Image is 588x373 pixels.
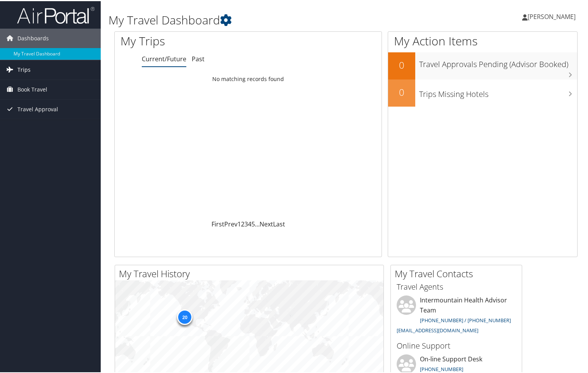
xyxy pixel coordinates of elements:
span: Trips [17,59,31,78]
h1: My Travel Dashboard [108,11,425,27]
div: 20 [177,308,193,323]
td: No matching records found [115,71,382,85]
span: Dashboards [17,28,49,47]
span: [PERSON_NAME] [528,11,576,20]
span: Book Travel [17,79,47,98]
a: 5 [251,219,255,227]
li: Intermountain Health Advisor Team [393,294,520,336]
h2: My Travel History [119,266,383,279]
span: Travel Approval [17,98,58,118]
a: [PHONE_NUMBER] [420,364,463,371]
a: 1 [237,219,241,227]
a: 0Travel Approvals Pending (Advisor Booked) [388,51,577,78]
h3: Trips Missing Hotels [419,84,577,98]
h1: My Trips [120,32,265,48]
img: airportal-logo.png [17,5,95,23]
a: Last [273,219,285,227]
a: [EMAIL_ADDRESS][DOMAIN_NAME] [397,326,478,333]
h2: My Travel Contacts [395,266,522,279]
h2: 0 [388,85,415,98]
a: Prev [224,219,237,227]
a: Next [260,219,273,227]
h3: Travel Approvals Pending (Advisor Booked) [419,54,577,69]
a: 0Trips Missing Hotels [388,78,577,105]
h3: Online Support [397,339,516,350]
h2: 0 [388,57,415,71]
a: [PERSON_NAME] [522,4,583,27]
a: Current/Future [142,54,186,62]
a: First [211,219,224,227]
a: 4 [248,219,251,227]
a: Past [192,54,205,62]
h1: My Action Items [388,32,577,48]
a: 2 [241,219,244,227]
span: … [255,219,260,227]
a: 3 [244,219,248,227]
h3: Travel Agents [397,280,516,291]
a: [PHONE_NUMBER] / [PHONE_NUMBER] [420,316,511,323]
